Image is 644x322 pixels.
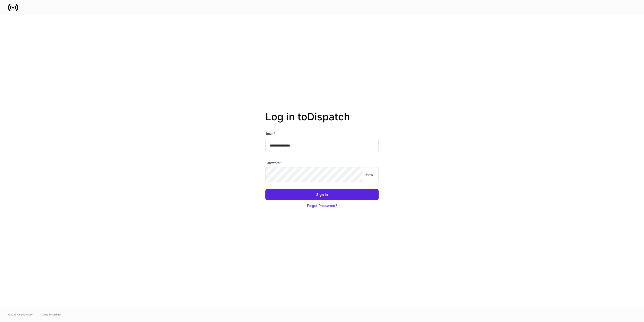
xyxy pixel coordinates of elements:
[265,189,379,200] button: Sign In
[369,142,375,149] keeper-lock: Open Keeper Popup
[265,131,275,136] h6: Email
[265,160,282,165] h6: Password
[8,312,33,316] span: © 2025 OneAdvisory
[265,200,379,211] button: Forgot Password?
[316,192,328,197] div: Sign In
[307,203,337,208] div: Forgot Password?
[365,172,373,177] p: show
[43,312,61,316] a: Data Disclaimer
[265,111,379,131] h2: Log in to Dispatch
